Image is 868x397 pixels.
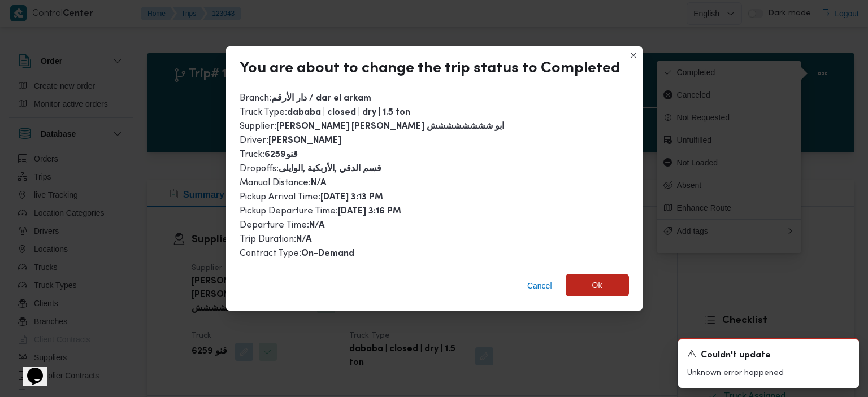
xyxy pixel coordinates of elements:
[240,164,381,173] span: Dropoffs :
[311,179,326,187] b: N/A
[240,178,326,187] span: Manual Distance :
[264,151,298,159] b: قنو6259
[240,249,354,258] span: Contract Type :
[240,193,383,202] span: Pickup Arrival Time :
[701,349,771,363] span: Couldn't update
[240,235,311,244] span: Trip Duration :
[566,274,629,296] button: Ok
[276,123,504,131] b: [PERSON_NAME] [PERSON_NAME] ابو شششششششش
[240,122,504,131] span: Supplier :
[279,165,381,173] b: قسم الدقي ,الأزبكية ,الوايلى
[240,150,298,159] span: Truck :
[271,94,371,103] b: دار الأرقم / dar el arkam
[523,274,557,297] button: Cancel
[592,278,602,292] span: Ok
[320,193,383,202] b: [DATE] 3:13 PM
[240,136,341,145] span: Driver :
[240,94,371,103] span: Branch :
[287,108,410,117] b: dababa | closed | dry | 1.5 ton
[627,49,640,62] button: Closes this modal window
[11,352,47,386] iframe: chat widget
[301,250,354,258] b: On-Demand
[240,207,401,216] span: Pickup Departure Time :
[296,235,311,244] b: N/A
[268,137,341,145] b: [PERSON_NAME]
[240,60,620,78] div: You are about to change the trip status to Completed
[309,221,324,230] b: N/A
[687,367,850,379] p: Unknown error happened
[687,348,850,363] div: Notification
[527,279,552,293] span: Cancel
[240,108,410,117] span: Truck Type :
[338,207,401,216] b: [DATE] 3:16 PM
[240,221,324,230] span: Departure Time :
